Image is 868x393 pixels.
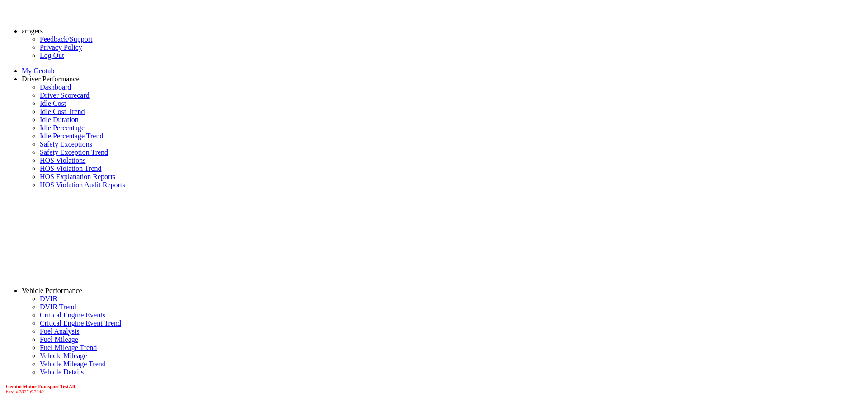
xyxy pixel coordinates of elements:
[40,303,76,311] a: DVIR Trend
[40,91,90,99] a: Driver Scorecard
[40,327,80,335] a: Fuel Analysis
[22,75,80,83] a: Driver Performance
[40,124,85,132] a: Idle Percentage
[40,43,82,51] a: Privacy Policy
[22,27,43,35] a: arogers
[40,319,121,327] a: Critical Engine Event Trend
[40,181,125,189] a: HOS Violation Audit Reports
[40,108,85,115] a: Idle Cost Trend
[22,287,82,294] a: Vehicle Performance
[40,83,71,91] a: Dashboard
[40,360,106,368] a: Vehicle Mileage Trend
[40,368,84,376] a: Vehicle Details
[40,116,79,123] a: Idle Duration
[40,173,115,180] a: HOS Explanation Reports
[40,352,87,360] a: Vehicle Mileage
[40,52,64,59] a: Log Out
[40,132,103,140] a: Idle Percentage Trend
[40,165,102,172] a: HOS Violation Trend
[22,67,54,75] a: My Geotab
[40,35,92,43] a: Feedback/Support
[40,148,108,156] a: Safety Exception Trend
[40,99,66,107] a: Idle Cost
[40,295,57,303] a: DVIR
[40,156,85,164] a: HOS Violations
[40,311,105,319] a: Critical Engine Events
[40,140,92,148] a: Safety Exceptions
[40,344,97,351] a: Fuel Mileage Trend
[6,384,75,389] b: Gemini Motor Transport TestAll
[40,336,78,343] a: Fuel Mileage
